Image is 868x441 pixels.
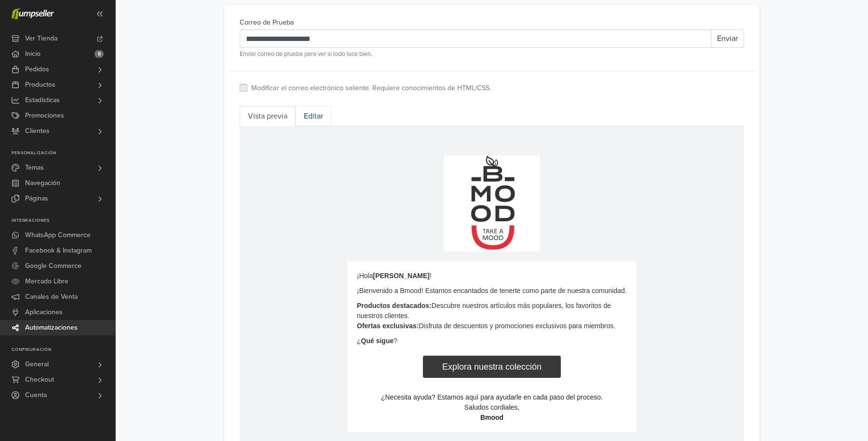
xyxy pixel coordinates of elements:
[25,46,41,62] span: Inicio
[25,191,48,206] span: Páginas
[241,287,264,295] strong: Bmood
[25,305,63,320] span: Aplicaciones
[25,243,92,258] span: Facebook & Instagram
[117,210,387,220] p: ¿ ?
[25,372,54,388] span: Checkout
[25,175,60,191] span: Navegación
[133,146,190,153] strong: [PERSON_NAME]
[117,266,387,276] p: ¿Necesita ayuda? Estamos aquí para ayudarle en cada paso del proceso.
[12,347,115,353] p: Configuración
[25,93,60,108] span: Estadísticas
[25,77,55,93] span: Productos
[117,276,387,286] p: Saludos cordiales,
[296,106,331,126] a: Editar
[25,289,78,305] span: Canales de Venta
[25,258,81,274] span: Google Commerce
[251,83,491,94] label: Modificar el correo electrónico saliente. Requiere conocimientos de HTML/CSS.
[25,160,44,175] span: Temas
[25,108,64,123] span: Promociones
[25,274,68,289] span: Mercado Libre
[218,311,286,342] img: jumpseller-logo-footer-grey.png
[25,227,91,243] span: WhatsApp Commerce
[25,62,49,77] span: Pedidos
[117,175,192,183] strong: Productos destacados:
[711,29,744,48] button: Enviar
[240,17,294,28] label: Correo de Prueba
[95,50,104,58] span: 5
[25,31,57,46] span: Ver Tienda
[25,357,49,372] span: General
[240,106,296,126] a: Vista previa
[240,50,744,59] small: Enviar correo de prueba para ver si todo luce bien.
[25,388,47,403] span: Cuenta
[25,320,78,335] span: Automatizaciones
[25,123,50,139] span: Clientes
[240,29,711,48] input: Recipient's username
[12,218,115,224] p: Integraciones
[117,160,387,170] p: ¡Bienvenido a Bmood! Estamos encantados de tenerte como parte de nuestra comunidad.
[183,229,321,252] a: Explora nuestra colección
[12,150,115,156] p: Personalización
[122,211,154,218] strong: Qué sigue
[204,29,300,125] img: Logo.png
[117,174,387,205] p: Descubre nuestros artículos más populares, los favoritos de nuestros clientes. Disfruta de descue...
[117,196,179,203] strong: Ofertas exclusivas:
[117,145,387,155] p: ¡Hola !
